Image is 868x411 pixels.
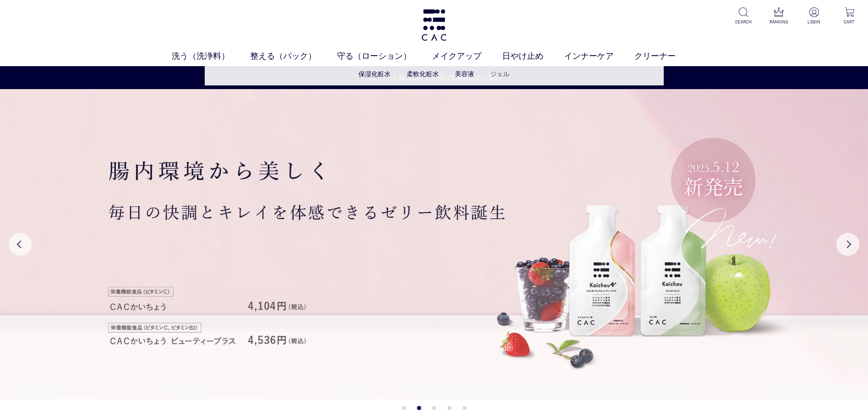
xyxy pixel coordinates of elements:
button: 3 of 5 [432,406,436,410]
img: logo [420,9,448,41]
a: 柔軟化粧水 [407,70,439,78]
a: 日やけ止め [502,50,564,62]
button: 1 of 5 [402,406,406,410]
button: 5 of 5 [462,406,466,410]
button: Previous [9,233,32,256]
a: 整える（パック） [250,50,337,62]
a: 美容液 [455,70,474,78]
a: メイクアップ [432,50,502,62]
a: 【いつでも10％OFF】お得な定期購入のご案内 [0,73,868,83]
button: 4 of 5 [447,406,451,410]
a: CART [838,7,861,25]
a: 保湿化粧水 [358,70,391,78]
p: SEARCH [732,18,755,25]
button: 2 of 5 [417,406,421,410]
a: RANKING [767,7,790,25]
a: クリーナー [634,50,696,62]
a: 洗う（洗浄料） [172,50,250,62]
a: 守る（ローション） [337,50,432,62]
a: LOGIN [803,7,825,25]
p: RANKING [767,18,790,25]
p: CART [838,18,861,25]
a: インナーケア [564,50,634,62]
button: Next [836,233,859,256]
p: LOGIN [803,18,825,25]
a: ジェル [490,70,510,78]
a: SEARCH [732,7,755,25]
